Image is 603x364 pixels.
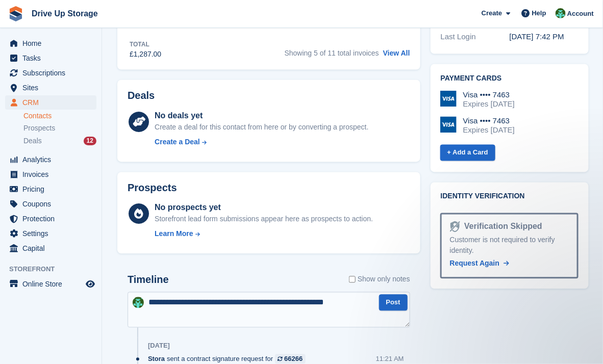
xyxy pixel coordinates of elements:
span: Analytics [22,152,84,167]
span: Protection [22,212,84,226]
span: Stora [148,354,165,364]
img: Camille [133,297,144,308]
span: Prospects [23,123,55,133]
div: Customer is not required to verify identity. [450,235,569,256]
div: £1,287.00 [130,49,161,60]
a: menu [5,212,96,226]
div: Last Login [441,31,510,43]
a: Create a Deal [155,137,368,148]
a: Contacts [23,111,96,121]
span: Request Again [450,259,500,268]
div: No prospects yet [155,202,373,214]
span: Create [482,8,502,18]
div: sent a contract signature request for [148,354,311,364]
h2: Deals [128,90,155,102]
a: Learn More [155,229,373,240]
span: Storefront [9,264,102,274]
span: Help [532,8,546,18]
a: menu [5,95,96,110]
div: Storefront lead form submissions appear here as prospects to action. [155,214,373,225]
h2: Timeline [128,274,169,286]
label: Show only notes [349,274,410,285]
div: 12 [84,137,96,145]
span: Online Store [22,277,84,291]
span: Account [567,9,594,19]
img: Visa Logo [440,117,457,133]
time: 2025-08-18 18:42:31 UTC [510,32,564,41]
span: Tasks [22,51,84,65]
a: Drive Up Storage [28,5,102,22]
a: Preview store [84,278,96,290]
a: Request Again [450,258,509,269]
div: No deals yet [155,110,368,122]
a: Deals 12 [23,136,96,146]
a: menu [5,36,96,50]
a: menu [5,51,96,65]
span: Pricing [22,182,84,196]
a: Prospects [23,123,96,134]
img: Visa Logo [440,91,457,107]
div: Visa •••• 7463 [463,117,515,126]
a: menu [5,152,96,167]
h2: Prospects [128,183,177,194]
div: Create a deal for this contact from here or by converting a prospect. [155,122,368,133]
div: Expires [DATE] [463,126,515,135]
a: menu [5,226,96,241]
div: Verification Skipped [460,221,542,233]
a: menu [5,277,96,291]
span: Deals [23,136,42,146]
div: 11:21 AM [376,354,404,364]
a: menu [5,241,96,255]
span: Settings [22,226,84,241]
img: Identity Verification Ready [450,221,460,232]
span: Sites [22,81,84,95]
input: Show only notes [349,274,356,285]
div: Expires [DATE] [463,100,515,109]
a: menu [5,81,96,95]
a: + Add a Card [440,145,495,162]
div: 66266 [284,354,303,364]
a: menu [5,66,96,80]
span: Capital [22,241,84,255]
span: Home [22,36,84,50]
div: Learn More [155,229,193,240]
h2: Identity verification [441,193,579,201]
a: menu [5,197,96,211]
span: Invoices [22,167,84,181]
a: View All [383,49,410,57]
span: Showing 5 of 11 total invoices [285,49,379,57]
a: menu [5,182,96,196]
span: Subscriptions [22,66,84,80]
img: stora-icon-8386f47178a22dfd0bd8f6a31ec36ba5ce8667c1dd55bd0f319d3a0aa187defe.svg [8,6,23,21]
div: [DATE] [148,342,170,350]
div: Total [130,40,161,49]
a: 66266 [275,354,305,364]
h2: Payment cards [441,74,579,83]
div: Create a Deal [155,137,200,148]
span: Coupons [22,197,84,211]
div: Visa •••• 7463 [463,91,515,100]
img: Camille [556,8,566,18]
span: CRM [22,95,84,110]
button: Post [379,295,408,311]
a: menu [5,167,96,181]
